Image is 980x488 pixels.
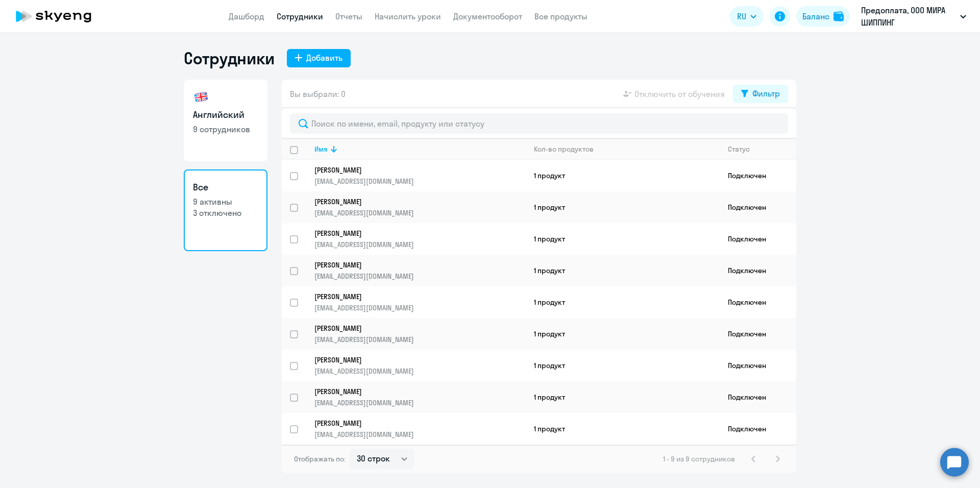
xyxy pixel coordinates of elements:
div: Кол-во продуктов [534,144,719,154]
span: Вы выбрали: 0 [290,88,346,100]
td: 1 продукт [526,381,720,413]
p: 9 сотрудников [193,124,258,135]
div: Добавить [306,52,342,64]
span: RU [737,10,746,22]
p: [PERSON_NAME] [314,355,511,364]
td: Подключен [720,350,796,381]
div: Имя [314,144,328,154]
td: Подключен [720,160,796,191]
p: [PERSON_NAME] [314,229,511,238]
h3: Английский [193,108,258,121]
p: [PERSON_NAME] [314,292,511,301]
p: [EMAIL_ADDRESS][DOMAIN_NAME] [314,240,525,249]
p: 9 активны [193,196,258,207]
td: 1 продукт [526,223,720,255]
a: [PERSON_NAME][EMAIL_ADDRESS][DOMAIN_NAME] [314,165,525,186]
td: Подключен [720,381,796,413]
td: 1 продукт [526,318,720,350]
a: Английский9 сотрудников [184,80,267,161]
a: [PERSON_NAME][EMAIL_ADDRESS][DOMAIN_NAME] [314,292,525,312]
p: [EMAIL_ADDRESS][DOMAIN_NAME] [314,335,525,344]
td: 1 продукт [526,255,720,286]
p: [PERSON_NAME] [314,260,511,270]
td: 1 продукт [526,160,720,191]
button: Добавить [287,49,351,67]
td: 1 продукт [526,286,720,318]
button: Предоплата, ООО МИРА ШИППИНГ [856,4,971,29]
button: Фильтр [733,85,788,103]
p: [EMAIL_ADDRESS][DOMAIN_NAME] [314,430,525,439]
button: RU [730,6,764,27]
p: [PERSON_NAME] [314,324,511,333]
td: Подключен [720,286,796,318]
a: Документооборот [453,11,522,21]
a: Дашборд [229,11,264,21]
p: [EMAIL_ADDRESS][DOMAIN_NAME] [314,177,525,186]
div: Статус [728,144,750,154]
p: Предоплата, ООО МИРА ШИППИНГ [861,4,956,29]
a: [PERSON_NAME][EMAIL_ADDRESS][DOMAIN_NAME] [314,355,525,376]
p: [PERSON_NAME] [314,165,511,175]
td: 1 продукт [526,413,720,445]
p: [EMAIL_ADDRESS][DOMAIN_NAME] [314,272,525,281]
a: Отчеты [335,11,362,21]
a: [PERSON_NAME][EMAIL_ADDRESS][DOMAIN_NAME] [314,419,525,439]
p: [EMAIL_ADDRESS][DOMAIN_NAME] [314,303,525,312]
div: Фильтр [752,87,780,100]
td: 1 продукт [526,191,720,223]
td: Подключен [720,318,796,350]
input: Поиск по имени, email, продукту или статусу [290,113,788,134]
p: [EMAIL_ADDRESS][DOMAIN_NAME] [314,208,525,217]
a: [PERSON_NAME][EMAIL_ADDRESS][DOMAIN_NAME] [314,387,525,407]
p: [EMAIL_ADDRESS][DOMAIN_NAME] [314,367,525,376]
div: Имя [314,144,525,154]
a: Начислить уроки [375,11,441,21]
p: [PERSON_NAME] [314,387,511,396]
p: 3 отключено [193,207,258,218]
p: [PERSON_NAME] [314,197,511,206]
td: 1 продукт [526,350,720,381]
td: Подключен [720,255,796,286]
h3: Все [193,181,258,194]
a: Все продукты [534,11,587,21]
div: Статус [728,144,796,154]
a: [PERSON_NAME][EMAIL_ADDRESS][DOMAIN_NAME] [314,197,525,217]
button: Балансbalance [796,6,850,27]
span: Отображать по: [294,454,346,463]
a: [PERSON_NAME][EMAIL_ADDRESS][DOMAIN_NAME] [314,260,525,281]
td: Подключен [720,413,796,445]
img: balance [834,11,844,21]
td: Подключен [720,191,796,223]
p: [EMAIL_ADDRESS][DOMAIN_NAME] [314,398,525,407]
h1: Сотрудники [184,48,275,68]
a: [PERSON_NAME][EMAIL_ADDRESS][DOMAIN_NAME] [314,229,525,249]
div: Баланс [802,10,829,22]
a: Все9 активны3 отключено [184,169,267,251]
a: Сотрудники [277,11,323,21]
td: Подключен [720,223,796,255]
span: 1 - 9 из 9 сотрудников [663,454,735,463]
img: english [193,89,209,105]
a: [PERSON_NAME][EMAIL_ADDRESS][DOMAIN_NAME] [314,324,525,344]
div: Кол-во продуктов [534,144,594,154]
p: [PERSON_NAME] [314,419,511,428]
